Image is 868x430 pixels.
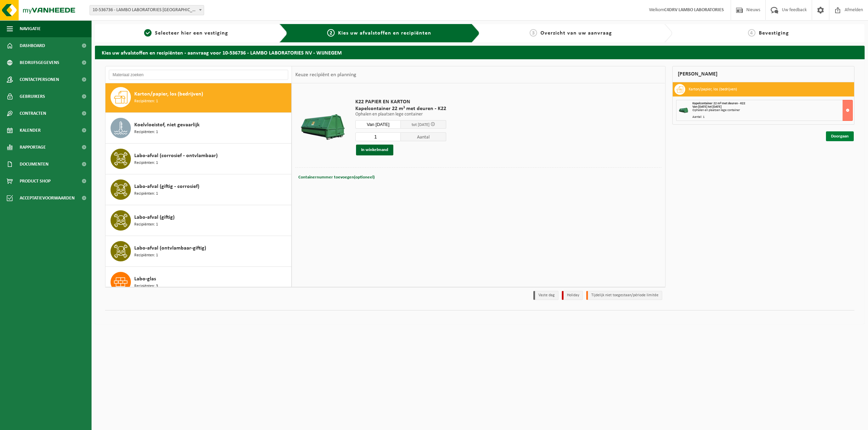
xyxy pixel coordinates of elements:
span: Bedrijfsgegevens [20,54,59,71]
span: 4 [748,29,755,37]
button: Labo-afval (giftig - corrosief) Recipiënten: 1 [105,174,292,205]
span: Labo-afval (corrosief - ontvlambaar) [134,152,218,160]
div: Aantal: 1 [692,115,853,119]
input: Materiaal zoeken [109,70,288,80]
li: Tijdelijk niet toegestaan/période limitée [586,291,662,300]
span: Labo-afval (ontvlambaar-giftig) [134,244,206,252]
h3: Karton/papier, los (bedrijven) [689,84,737,95]
span: Documenten [20,156,48,173]
span: 10-536736 - LAMBO LABORATORIES NV - WIJNEGEM [90,5,204,15]
a: Doorgaan [826,131,854,141]
div: [PERSON_NAME] [672,66,855,82]
span: 1 [144,29,152,37]
span: Karton/papier, los (bedrijven) [134,90,203,98]
button: Labo-afval (corrosief - ontvlambaar) Recipiënten: 1 [105,144,292,174]
span: Recipiënten: 1 [134,129,158,135]
span: Product Shop [20,173,51,190]
span: Labo-afval (giftig - corrosief) [134,182,199,191]
li: Vaste dag [533,291,558,300]
h2: Kies uw afvalstoffen en recipiënten - aanvraag voor 10-536736 - LAMBO LABORATORIES NV - WIJNEGEM [95,46,865,59]
span: Recipiënten: 1 [134,160,158,166]
span: Overzicht van uw aanvraag [540,30,612,36]
span: Kapelcontainer 22 m³ met deuren - K22 [355,105,446,112]
span: tot [DATE] [412,123,430,127]
span: 2 [327,29,335,37]
strong: C4DRV LAMBO LABORATORIES [664,7,724,13]
span: Recipiënten: 1 [134,252,158,259]
span: Labo-afval (giftig) [134,213,175,221]
button: Labo-glas Recipiënten: 3 [105,267,292,298]
span: Gebruikers [20,88,45,105]
strong: Van [DATE] tot [DATE] [692,105,722,109]
span: Rapportage [20,139,46,156]
span: Acceptatievoorwaarden [20,190,75,207]
div: Ophalen en plaatsen lege container [692,109,853,112]
button: Labo-afval (giftig) Recipiënten: 1 [105,205,292,236]
a: 1Selecteer hier een vestiging [98,29,274,37]
span: Navigatie [20,20,41,37]
span: 3 [530,29,537,37]
li: Holiday [562,291,583,300]
span: K22 PAPIER EN KARTON [355,99,446,105]
span: Kies uw afvalstoffen en recipiënten [338,30,431,36]
span: Koelvloeistof, niet gevaarlijk [134,121,200,129]
button: Karton/papier, los (bedrijven) Recipiënten: 1 [105,82,292,113]
span: Contactpersonen [20,71,59,88]
span: Selecteer hier een vestiging [155,30,228,36]
button: In winkelmand [356,145,393,155]
span: Dashboard [20,37,45,54]
p: Ophalen en plaatsen lege container [355,112,446,117]
span: Recipiënten: 1 [134,98,158,105]
span: Recipiënten: 1 [134,221,158,228]
span: Recipiënten: 1 [134,191,158,197]
span: Recipiënten: 3 [134,283,158,289]
div: Keuze recipiënt en planning [292,66,360,83]
span: 10-536736 - LAMBO LABORATORIES NV - WIJNEGEM [90,5,204,15]
button: Labo-afval (ontvlambaar-giftig) Recipiënten: 1 [105,236,292,267]
span: Aantal [401,132,446,141]
span: Contracten [20,105,46,122]
button: Koelvloeistof, niet gevaarlijk Recipiënten: 1 [105,113,292,144]
span: Kapelcontainer 22 m³ met deuren - K22 [692,102,745,105]
span: Labo-glas [134,275,156,283]
span: Bevestiging [759,30,789,36]
button: Containernummer toevoegen(optioneel) [298,173,375,182]
input: Selecteer datum [355,120,401,129]
span: Kalender [20,122,41,139]
span: Containernummer toevoegen(optioneel) [298,175,375,179]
